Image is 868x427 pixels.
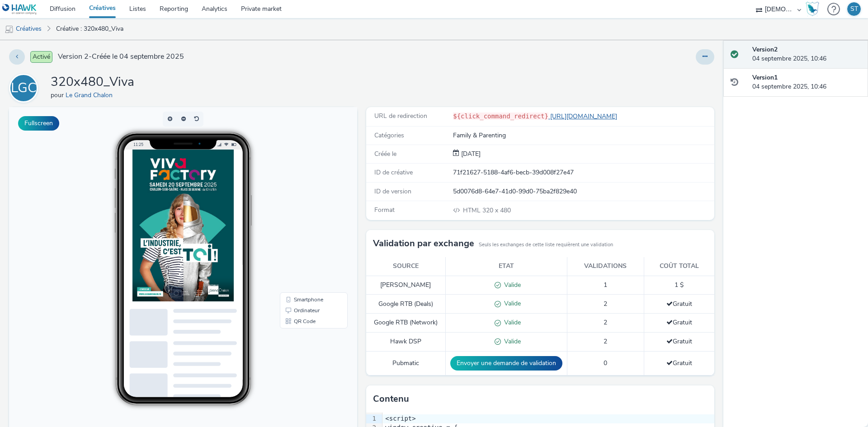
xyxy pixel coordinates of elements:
span: 2 [604,337,607,346]
span: 2 [604,300,607,308]
th: Validations [567,257,644,276]
strong: Version 1 [752,73,778,82]
div: ST [850,2,858,16]
h3: Validation par exchange [373,237,474,250]
th: Coût total [644,257,714,276]
div: Création 04 septembre 2025, 10:46 [459,150,481,159]
th: Etat [445,257,567,276]
button: Fullscreen [18,116,59,131]
span: Version 2 - Créée le 04 septembre 2025 [58,52,184,62]
span: Format [374,206,395,214]
span: [DATE] [459,150,481,158]
span: QR Code [285,211,307,217]
a: [URL][DOMAIN_NAME] [548,112,621,121]
button: Envoyer une demande de validation [450,356,562,371]
span: Smartphone [285,190,314,195]
span: URL de redirection [374,112,427,120]
li: Ordinateur [273,198,337,209]
span: 11:25 [124,35,134,40]
div: 04 septembre 2025, 10:46 [752,45,861,64]
span: 1 $ [675,281,684,289]
span: Valide [501,281,521,289]
img: undefined Logo [2,4,37,15]
a: Hawk Academy [806,2,823,16]
div: Family & Parenting [453,131,713,140]
span: 0 [604,359,607,367]
span: Ordinateur [285,201,311,206]
span: Gratuit [666,300,692,308]
a: LGC [9,84,42,92]
img: mobile [5,25,14,34]
td: Google RTB (Network) [366,314,445,333]
img: Hawk Academy [806,2,819,16]
span: 2 [604,318,607,327]
span: ID de version [374,187,411,196]
div: <script> [382,414,714,423]
td: Hawk DSP [366,333,445,352]
span: Valide [501,318,521,327]
li: Smartphone [273,187,337,198]
span: ID de créative [374,168,413,177]
span: Gratuit [666,318,692,327]
span: Activé [30,51,52,63]
span: Valide [501,299,521,308]
span: Catégories [374,131,404,140]
span: pour [51,91,66,99]
td: Google RTB (Deals) [366,295,445,314]
span: 1 [604,281,607,289]
div: 71f21627-5188-4af6-becb-39d008f27e47 [453,168,713,177]
div: LGC [11,75,37,101]
th: Source [366,257,445,276]
small: Seuls les exchanges de cette liste requièrent une validation [479,241,613,249]
li: QR Code [273,209,337,220]
strong: Version 2 [752,45,778,54]
div: 1 [366,414,377,423]
span: Valide [501,337,521,346]
span: Gratuit [666,359,692,367]
span: Gratuit [666,337,692,346]
h1: 320x480_Viva [51,74,134,91]
div: 5d0076d8-64e7-41d0-99d0-75ba2f829e40 [453,187,713,196]
h3: Contenu [373,392,409,406]
span: 320 x 480 [462,206,511,215]
span: HTML [463,206,482,215]
span: Créée le [374,150,396,158]
div: 04 septembre 2025, 10:46 [752,73,861,92]
td: [PERSON_NAME] [366,276,445,295]
td: Pubmatic [366,351,445,375]
a: Le Grand Chalon [66,91,116,99]
code: ${click_command_redirect} [453,113,548,120]
a: Créative : 320x480_Viva [52,18,128,40]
